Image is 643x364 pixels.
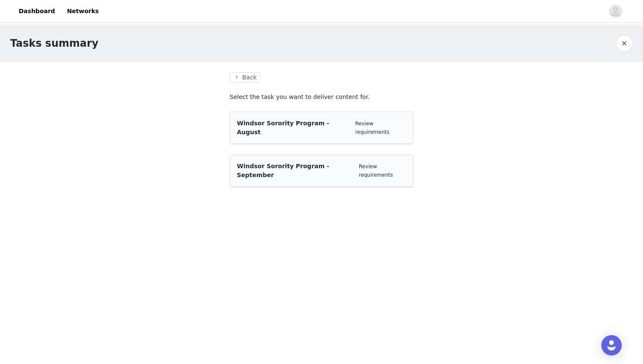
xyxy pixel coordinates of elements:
[237,163,329,178] span: Windsor Sorority Program - September
[230,72,260,82] button: Back
[237,120,329,135] span: Windsor Sorority Program - August
[14,2,60,21] a: Dashboard
[601,335,622,356] div: Open Intercom Messenger
[612,5,620,18] div: avatar
[10,36,98,51] h1: Tasks summary
[230,93,413,102] p: Select the task you want to deliver content for.
[62,2,104,21] a: Networks
[359,164,393,178] a: Review requirements
[355,121,389,135] a: Review requirements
